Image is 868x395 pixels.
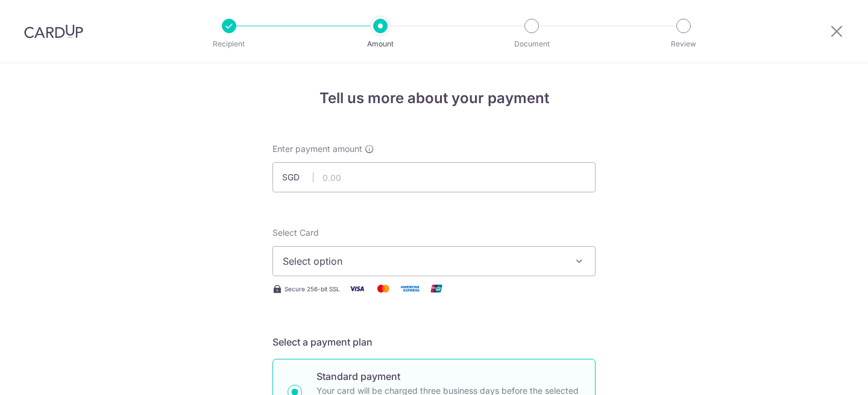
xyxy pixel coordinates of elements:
[184,38,274,50] p: Recipient
[398,281,422,296] img: American Express
[272,143,362,155] span: Enter payment amount
[283,254,564,268] span: Select option
[272,227,319,238] span: translation missing: en.payables.payment_networks.credit_card.summary.labels.select_card
[371,281,395,296] img: Mastercard
[336,38,425,50] p: Amount
[639,38,728,50] p: Review
[424,281,448,296] img: Union Pay
[316,369,580,384] p: Standard payment
[24,24,83,39] img: CardUp
[282,171,313,183] span: SGD
[272,335,596,349] h5: Select a payment plan
[272,246,596,276] button: Select option
[272,87,596,109] h4: Tell us more about your payment
[285,284,340,294] span: Secure 256-bit SSL
[487,38,576,50] p: Document
[272,162,596,192] input: 0.00
[345,281,369,296] img: Visa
